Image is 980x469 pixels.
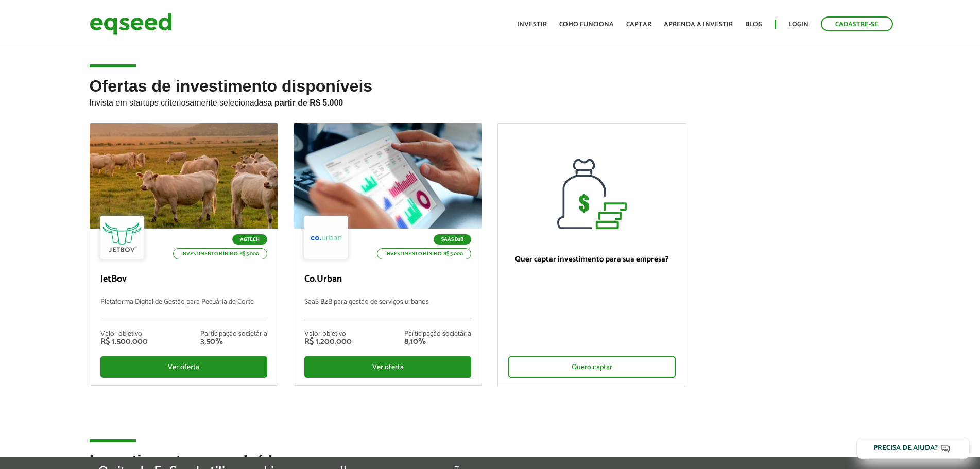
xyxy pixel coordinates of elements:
[90,77,891,123] h2: Ofertas de investimento disponíveis
[100,298,267,320] p: Plataforma Digital de Gestão para Pecuária de Corte
[100,356,267,378] div: Ver oferta
[404,338,471,346] div: 8,10%
[200,331,267,338] div: Participação societária
[508,356,675,378] div: Quero captar
[434,234,471,245] p: SaaS B2B
[173,248,267,259] p: Investimento mínimo: R$ 5.000
[404,331,471,338] div: Participação societária
[304,274,471,285] p: Co.Urban
[821,16,893,31] a: Cadastre-se
[100,331,148,338] div: Valor objetivo
[377,248,471,259] p: Investimento mínimo: R$ 5.000
[268,98,343,107] strong: a partir de R$ 5.000
[90,10,172,38] img: EqSeed
[626,21,651,28] a: Captar
[497,123,686,386] a: Quer captar investimento para sua empresa? Quero captar
[232,234,267,245] p: Agtech
[788,21,809,28] a: Login
[559,21,614,28] a: Como funciona
[304,331,352,338] div: Valor objetivo
[90,123,278,386] a: Agtech Investimento mínimo: R$ 5.000 JetBov Plataforma Digital de Gestão para Pecuária de Corte V...
[517,21,547,28] a: Investir
[745,21,762,28] a: Blog
[508,255,675,264] p: Quer captar investimento para sua empresa?
[100,274,267,285] p: JetBov
[294,123,482,386] a: SaaS B2B Investimento mínimo: R$ 5.000 Co.Urban SaaS B2B para gestão de serviços urbanos Valor ob...
[90,95,891,108] p: Invista em startups criteriosamente selecionadas
[664,21,733,28] a: Aprenda a investir
[304,338,352,346] div: R$ 1.200.000
[200,338,267,346] div: 3,50%
[304,298,471,320] p: SaaS B2B para gestão de serviços urbanos
[100,338,148,346] div: R$ 1.500.000
[304,356,471,378] div: Ver oferta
